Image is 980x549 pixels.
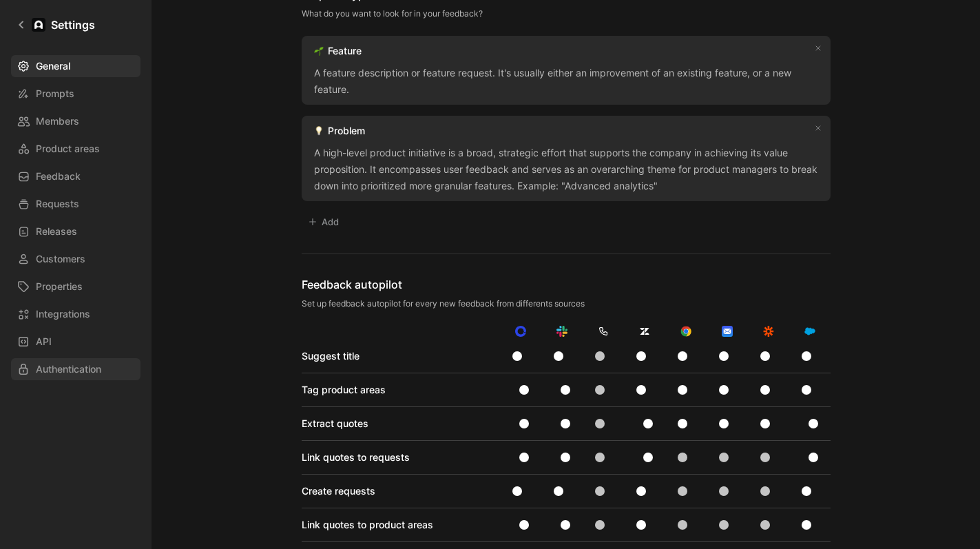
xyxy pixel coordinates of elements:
a: 💡Problem [311,123,368,139]
img: 💡 [314,126,324,136]
span: Customers [36,251,85,267]
a: Prompts [11,83,140,105]
a: Requests [11,193,140,215]
span: Members [36,113,79,130]
span: API [36,333,52,350]
span: Authentication [36,361,101,377]
div: Feature [328,43,362,59]
div: A feature description or feature request. It's usually either an improvement of an existing featu... [314,65,818,98]
a: 🌱Feature [311,43,364,59]
button: Add [302,212,345,231]
span: General [36,58,70,74]
span: Integrations [36,306,90,322]
div: Suggest title [302,348,359,364]
span: Requests [36,196,79,212]
a: API [11,331,140,353]
span: Product areas [36,141,100,157]
h1: Settings [51,17,95,33]
a: Integrations [11,303,140,325]
a: Releases [11,220,140,242]
a: General [11,55,140,77]
div: Feedback autopilot [302,276,831,293]
span: Prompts [36,85,74,102]
a: Properties [11,276,140,298]
div: Extract quotes [302,415,368,432]
div: Create requests [302,483,375,499]
div: Problem [328,123,365,139]
div: Tag product areas [302,382,386,398]
a: Customers [11,248,140,270]
img: 🌱 [314,46,324,56]
div: What do you want to look for in your feedback? [302,8,831,19]
a: Settings [11,11,101,39]
div: Link quotes to product areas [302,517,433,533]
a: Product areas [11,138,140,160]
span: Properties [36,278,83,295]
div: A high-level product initiative is a broad, strategic effort that supports the company in achievi... [314,145,818,194]
a: Authentication [11,358,140,380]
a: Feedback [11,165,140,187]
div: Link quotes to requests [302,449,410,466]
span: Releases [36,223,77,240]
span: Feedback [36,168,81,185]
div: Set up feedback autopilot for every new feedback from differents sources [302,298,831,309]
a: Members [11,110,140,132]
